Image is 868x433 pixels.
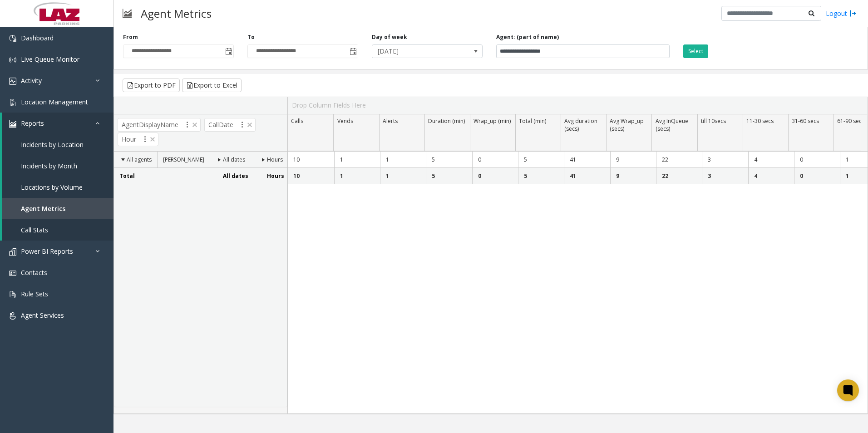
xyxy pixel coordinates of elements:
[21,119,44,128] span: Reports
[372,33,407,41] label: Day of week
[837,117,864,125] span: 61-90 secs
[472,152,518,168] td: 0
[334,152,380,168] td: 1
[794,152,840,168] td: 0
[380,152,426,168] td: 1
[701,117,726,125] span: till 10secs
[426,152,472,168] td: 5
[519,117,546,125] span: Total (min)
[746,117,774,125] span: 11-30 secs
[204,118,256,132] span: CallDate
[9,248,16,256] img: 'icon'
[267,156,283,163] span: Hours
[21,226,48,234] span: Call Stats
[826,9,857,18] a: Logout
[21,268,47,277] span: Contacts
[380,168,426,184] td: 1
[9,99,16,106] img: 'icon'
[748,168,794,184] td: 4
[9,120,16,128] img: 'icon'
[223,172,248,180] span: All dates
[334,168,380,184] td: 1
[21,162,77,170] span: Incidents by Month
[656,117,688,133] span: Avg InQueue (secs)
[794,168,840,184] td: 0
[2,198,113,219] a: Agent Metrics
[123,2,132,25] img: pageIcon
[9,270,16,277] img: 'icon'
[182,79,242,92] button: Export to Excel
[748,152,794,168] td: 4
[348,45,358,58] span: Toggle popup
[473,117,511,125] span: Wrap_up (min)
[610,152,656,168] td: 9
[21,183,83,192] span: Locations by Volume
[9,56,16,64] img: 'icon'
[518,168,564,184] td: 5
[21,98,88,106] span: Location Management
[564,117,597,133] span: Avg duration (secs)
[2,113,113,134] a: Reports
[428,117,465,125] span: Duration (min)
[9,312,16,320] img: 'icon'
[292,101,366,109] span: Drop Column Fields Here
[118,133,158,146] span: Hour
[21,55,79,64] span: Live Queue Monitor
[267,172,284,180] span: Hours
[702,168,748,184] td: 3
[9,78,16,85] img: 'icon'
[656,152,702,168] td: 22
[610,168,656,184] td: 9
[123,79,180,92] button: Export to PDF
[119,172,135,180] span: Total
[21,140,84,149] span: Incidents by Location
[21,311,64,320] span: Agent Services
[564,152,610,168] td: 41
[2,134,113,155] a: Incidents by Location
[288,152,334,168] td: 10
[118,118,201,132] span: AgentDisplayName
[9,291,16,298] img: 'icon'
[792,117,819,125] span: 31-60 secs
[472,168,518,184] td: 0
[426,168,472,184] td: 5
[656,168,702,184] td: 22
[288,168,334,184] td: 10
[9,35,16,42] img: 'icon'
[383,117,398,125] span: Alerts
[291,117,303,125] span: Calls
[21,204,65,213] span: Agent Metrics
[518,152,564,168] td: 5
[223,156,245,163] span: All dates
[372,45,460,58] span: [DATE]
[223,45,233,58] span: Toggle popup
[849,9,857,18] img: logout
[136,2,216,25] h3: Agent Metrics
[564,168,610,184] td: 41
[127,156,152,163] span: All agents
[702,152,748,168] td: 3
[21,247,73,256] span: Power BI Reports
[163,156,204,163] span: [PERSON_NAME]
[610,117,644,133] span: Avg Wrap_up (secs)
[496,33,559,41] label: Agent: (part of name)
[2,177,113,198] a: Locations by Volume
[21,34,54,42] span: Dashboard
[337,117,353,125] span: Vends
[123,33,138,41] label: From
[2,155,113,177] a: Incidents by Month
[21,290,48,298] span: Rule Sets
[2,219,113,241] a: Call Stats
[21,76,42,85] span: Activity
[247,33,255,41] label: To
[683,44,708,58] button: Select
